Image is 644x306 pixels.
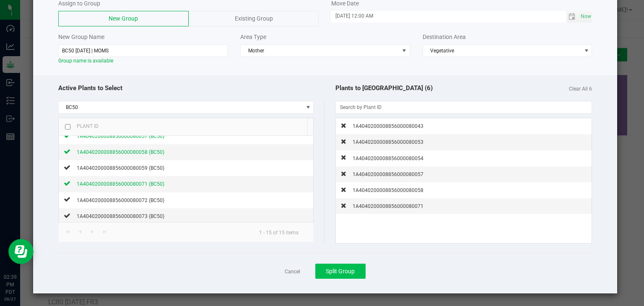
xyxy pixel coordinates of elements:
[58,34,104,40] span: New Group Name
[77,181,164,187] span: 1A4040200008856000080071 (BC50)
[59,101,303,113] span: BC50
[235,15,273,22] span: Existing Group
[241,45,399,57] span: Mother
[578,11,592,23] span: select
[8,239,34,264] iframe: Resource center
[353,171,423,177] span: 1A4040200008856000080057
[353,187,423,193] span: 1A4040200008856000080058
[566,11,579,23] span: Toggle calendar
[353,123,423,129] span: 1A4040200008856000080043
[77,197,164,203] span: 1A4040200008856000080072 (BC50)
[423,34,466,40] span: Destination Area
[326,268,355,275] span: Split Group
[58,58,113,64] span: Group name is available
[353,203,423,209] span: 1A4040200008856000080071
[109,15,138,22] span: New Group
[77,165,164,171] span: 1A4040200008856000080059 (BC50)
[285,268,300,275] a: Cancel
[569,83,592,93] span: Clear All 6
[423,45,582,57] span: Vegetative
[353,156,423,161] span: 1A4040200008856000080054
[77,149,164,155] span: 1A4040200008856000080058 (BC50)
[240,34,266,40] span: Area Type
[579,10,593,23] span: Set Current date
[77,213,164,219] span: 1A4040200008856000080073 (BC50)
[315,264,366,279] button: Split Group
[77,133,164,139] span: 1A4040200008856000080057 (BC50)
[58,84,122,92] span: Active Plants to Select
[77,123,99,129] span: Plant ID
[336,101,592,113] input: NO DATA FOUND
[335,84,433,92] span: Plants to [GEOGRAPHIC_DATA] (6)
[252,226,305,239] kendo-pager-info: 1 - 15 of 15 items
[353,139,423,145] span: 1A4040200008856000080053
